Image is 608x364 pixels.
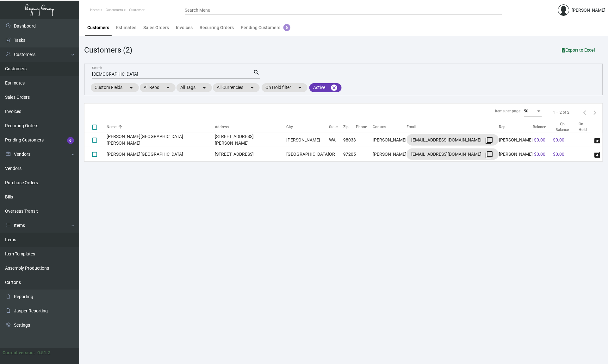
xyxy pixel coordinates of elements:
td: [PERSON_NAME] [499,147,533,161]
div: City [286,124,293,130]
div: Zip [343,124,349,130]
mat-chip: On Hold filter [262,83,307,92]
td: [STREET_ADDRESS][PERSON_NAME] [215,133,286,147]
div: State [329,124,343,130]
button: Next page [590,107,600,117]
div: [EMAIL_ADDRESS][DOMAIN_NAME] [411,135,494,145]
th: Email [406,121,499,133]
td: [STREET_ADDRESS] [215,147,286,161]
td: [PERSON_NAME][GEOGRAPHIC_DATA] [107,147,215,161]
div: Contact [373,124,406,130]
div: State [329,124,338,130]
mat-chip: Custom Fields [91,83,139,92]
button: Previous page [580,107,590,117]
span: Home [90,8,100,12]
div: Name [107,124,215,130]
button: archive [592,149,603,159]
span: Export to Excel [562,47,595,53]
td: [PERSON_NAME] [499,133,533,147]
div: Invoices [176,24,193,31]
div: Recurring Orders [200,24,234,31]
div: Customers [87,24,109,31]
td: 98033 [343,133,356,147]
div: [EMAIL_ADDRESS][DOMAIN_NAME] [411,149,494,159]
td: [PERSON_NAME] [286,133,329,147]
mat-icon: arrow_drop_down [296,84,304,91]
div: Name [107,124,116,130]
mat-chip: All Currencies [213,83,260,92]
div: [PERSON_NAME] [572,7,606,14]
td: 97205 [343,147,356,161]
div: Current version: [3,349,35,356]
mat-select: Items per page: [524,109,542,114]
mat-icon: filter_none [485,151,493,159]
td: $0.00 [552,147,579,161]
div: Estimates [116,24,136,31]
span: Customer [129,8,145,12]
mat-icon: arrow_drop_down [248,84,256,91]
td: [PERSON_NAME] [373,147,406,161]
td: $0.00 [552,133,579,147]
div: Address [215,124,286,130]
div: Customers (2) [84,44,132,56]
mat-icon: search [253,69,260,76]
div: Qb Balance [553,121,572,133]
span: Customers [106,8,123,12]
mat-icon: arrow_drop_down [127,84,135,91]
span: 50 [524,109,529,113]
div: Contact [373,124,386,130]
span: archive [594,137,601,144]
mat-icon: filter_none [485,137,493,144]
div: Zip [343,124,356,130]
td: [PERSON_NAME] [373,133,406,147]
div: Address [215,124,229,130]
span: $0.00 [534,137,545,142]
div: Items per page: [495,108,522,114]
mat-icon: cancel [330,84,338,91]
button: Export to Excel [557,44,600,56]
div: Pending Customers [241,24,290,31]
img: admin@bootstrapmaster.com [558,4,569,16]
span: archive [594,151,601,159]
td: OR [329,147,343,161]
div: Balance [533,124,552,130]
div: 0.51.2 [37,349,50,356]
div: Sales Orders [143,24,169,31]
th: On Hold [579,121,592,133]
button: archive [592,135,603,145]
td: [GEOGRAPHIC_DATA] [286,147,329,161]
span: $0.00 [534,152,545,157]
mat-chip: All Reps [140,83,176,92]
div: Balance [533,124,546,130]
td: WA [329,133,343,147]
div: Qb Balance [553,121,577,133]
mat-chip: Active [309,83,342,92]
mat-icon: arrow_drop_down [201,84,208,91]
div: 1 – 2 of 2 [553,110,570,115]
div: Phone [356,124,367,130]
mat-icon: arrow_drop_down [164,84,172,91]
td: [PERSON_NAME][GEOGRAPHIC_DATA][PERSON_NAME] [107,133,215,147]
div: Rep [499,124,533,130]
div: Rep [499,124,506,130]
div: City [286,124,329,130]
div: Phone [356,124,373,130]
mat-chip: All Tags [177,83,212,92]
